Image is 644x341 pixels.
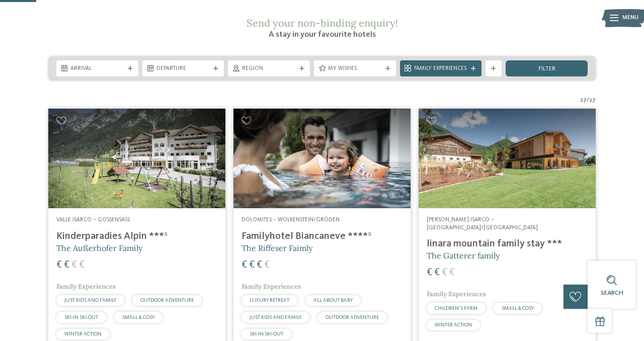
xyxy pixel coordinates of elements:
[269,31,376,39] span: A stay in your favourite hotels
[502,306,534,311] span: SMALL & COSY
[56,230,217,242] h4: Kinderparadies Alpin ***ˢ
[427,238,588,250] h4: linara mountain family stay ***
[122,315,154,320] span: SMALL & COSY
[64,331,102,336] span: WINTER ACTION
[56,243,142,253] span: The Außerhofer Family
[427,268,432,278] span: €
[442,268,447,278] span: €
[56,282,116,291] span: Family Experiences
[580,97,587,105] span: 27
[64,315,98,320] span: SKI-IN SKI-OUT
[70,65,124,73] span: Arrival
[242,282,301,291] span: Family Experiences
[48,109,225,208] img: Kinderparadies Alpin ***ˢ
[434,268,440,278] span: €
[250,298,289,303] span: LUXURY RETREAT
[56,260,62,270] span: €
[242,65,296,73] span: Region
[326,315,379,320] span: OUTDOOR ADVENTURE
[538,66,555,72] span: filter
[140,298,194,303] span: OUTDOOR ADVENTURE
[71,260,77,270] span: €
[414,65,468,73] span: Family Experiences
[427,217,538,231] span: [PERSON_NAME] Isarco – [GEOGRAPHIC_DATA]/[GEOGRAPHIC_DATA]
[449,268,455,278] span: €
[435,322,472,327] span: WINTER ACTION
[242,243,312,253] span: The Riffeser Faimly
[250,315,301,320] span: JUST KIDS AND FAMILY
[242,230,403,242] h4: Familyhotel Biancaneve ****ˢ
[435,306,477,311] span: CHILDREN’S FARM
[427,290,486,298] span: Family Experiences
[64,260,69,270] span: €
[427,250,500,261] span: The Gatterer family
[56,217,130,223] span: Valle Isarco – Gossensass
[257,260,262,270] span: €
[64,298,116,303] span: JUST KIDS AND FAMILY
[79,260,85,270] span: €
[242,217,340,223] span: Dolomites – Wolkenstein/Gröden
[419,109,596,208] img: Looking for family hotels? Find the best ones here!
[242,260,247,270] span: €
[589,97,596,105] span: 27
[313,298,353,303] span: ALL ABOUT BABY
[601,290,623,296] span: Search
[250,331,283,336] span: SKI-IN SKI-OUT
[249,260,255,270] span: €
[233,109,411,208] img: Looking for family hotels? Find the best ones here!
[328,65,382,73] span: My wishes
[264,260,270,270] span: €
[156,65,210,73] span: Departure
[247,17,398,29] span: Send your non-binding enquiry!
[587,97,589,105] span: /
